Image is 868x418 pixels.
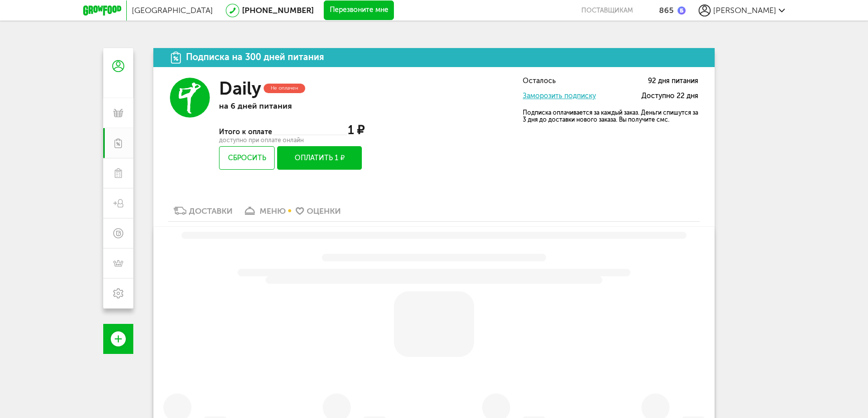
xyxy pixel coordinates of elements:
[277,146,362,170] button: Оплатить 1 ₽
[132,6,213,15] span: [GEOGRAPHIC_DATA]
[260,206,286,216] div: меню
[238,205,291,221] a: меню
[713,6,776,15] span: [PERSON_NAME]
[189,206,233,216] div: Доставки
[648,78,698,85] span: 92 дня питания
[523,92,596,100] a: Заморозить подписку
[219,128,273,136] span: Итого к оплате
[242,6,314,15] a: [PHONE_NUMBER]
[219,78,262,99] h3: Daily
[168,205,238,221] a: Доставки
[659,6,674,15] div: 865
[307,206,341,216] div: Оценки
[291,205,346,221] a: Оценки
[641,93,698,100] span: Доступно 22 дня
[219,101,364,111] p: на 6 дней питания
[219,146,275,170] button: Сбросить
[523,78,556,85] span: Осталось
[186,53,324,62] div: Подписка на 300 дней питания
[264,84,305,93] div: Не оплачен
[171,52,181,64] img: icon.da23462.svg
[348,123,364,137] span: 1 ₽
[324,1,394,21] button: Перезвоните мне
[219,138,364,143] div: доступно при оплате онлайн
[523,109,698,123] p: Подписка оплачивается за каждый заказ. Деньги спишутся за 3 дня до доставки нового заказа. Вы пол...
[678,7,686,15] img: bonus_b.cdccf46.png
